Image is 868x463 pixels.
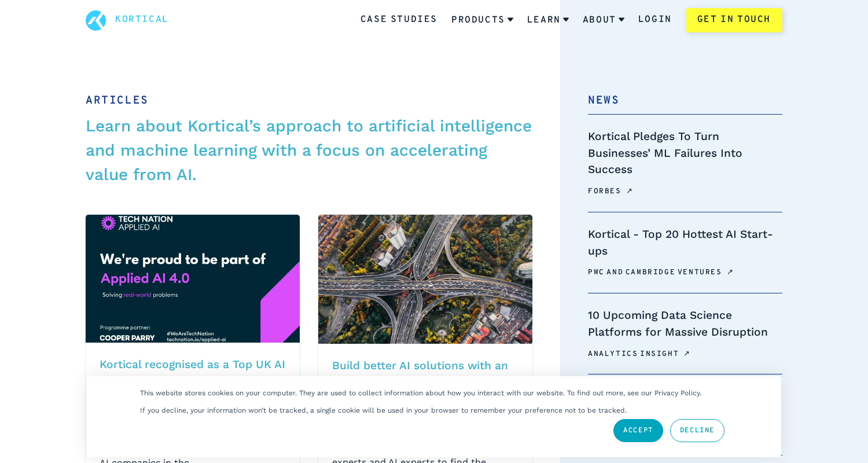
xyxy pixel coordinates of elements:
[727,267,733,276] span: ↗
[588,187,621,196] span: Forbes
[670,419,724,442] a: Decline
[588,226,782,260] h4: Kortical - Top 20 Hottest AI Start-ups
[86,199,300,358] img: Background image for Kortical recognised as a Top UK AI company as they join Tech Nation's Applie...
[86,93,532,109] h1: Articles
[86,114,532,187] p: Learn about Kortical’s approach to artificial intelligence and machine learning with a focus on a...
[588,128,782,178] h4: Kortical Pledges To Turn Businesses’ ML Failures Into Success
[115,13,169,28] a: Kortical
[100,357,286,406] h2: Kortical recognised as a Top UK AI company as they join Tech Nation's Applied AI Cohort 4.0
[638,13,672,28] a: Login
[588,226,782,277] a: Kortical - Top 20 Hottest AI Start-upsPwC and Cambridge Ventures↗
[588,128,782,196] a: Kortical Pledges To Turn Businesses’ ML Failures Into SuccessForbes↗
[686,8,782,32] a: Get in touch
[318,199,532,359] img: Background image for Build better AI solutions with an AI roadmap article
[588,307,782,358] a: 10 Upcoming Data Science Platforms for Massive DisruptionAnalytics Insight↗
[588,350,679,359] span: Analytics Insight
[451,5,513,35] a: Products
[626,186,632,195] span: ↗
[588,307,782,341] h4: 10 Upcoming Data Science Platforms for Massive Disruption
[583,5,624,35] a: About
[332,358,518,391] h2: Build better AI solutions with an AI roadmap
[588,268,722,277] span: PwC and Cambridge Ventures
[140,406,627,414] p: If you decline, your information won’t be tracked, a single cookie will be used in your browser t...
[527,5,569,35] a: Learn
[140,389,701,397] p: This website stores cookies on your computer. They are used to collect information about how you ...
[588,93,782,109] h2: News
[613,419,663,442] a: Accept
[683,349,690,358] span: ↗
[361,13,437,28] a: Case Studies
